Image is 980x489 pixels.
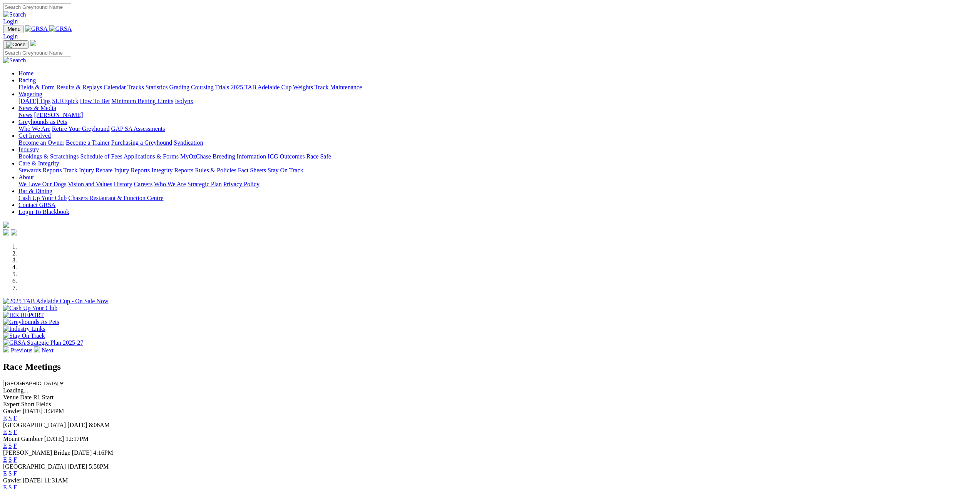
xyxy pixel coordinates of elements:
a: F [13,470,17,477]
img: chevron-left-pager-white.svg [3,346,9,352]
a: Get Involved [18,132,51,139]
a: Who We Are [18,125,50,132]
a: Tracks [127,84,144,90]
a: S [8,442,12,449]
span: Loading... [3,387,28,394]
span: [DATE] [44,436,64,442]
img: Search [3,57,26,64]
a: Results & Replays [56,84,102,90]
img: Cash Up Your Club [3,305,57,312]
span: Mount Gambier [3,436,43,442]
a: Next [34,347,54,354]
img: Greyhounds As Pets [3,319,59,325]
span: [DATE] [72,449,92,456]
a: Wagering [18,91,42,97]
img: facebook.svg [3,229,9,235]
a: Bar & Dining [18,188,52,194]
div: Racing [18,84,977,91]
a: Schedule of Fees [80,153,122,160]
span: 11:31AM [44,477,68,484]
span: [DATE] [67,422,87,428]
span: R1 Start [33,394,54,401]
a: How To Bet [80,98,110,104]
a: [PERSON_NAME] [34,112,83,118]
span: 12:17PM [65,436,89,442]
a: E [3,415,7,421]
a: Become a Trainer [66,139,110,146]
a: E [3,456,7,463]
img: 2025 TAB Adelaide Cup - On Sale Now [3,298,109,305]
a: Who We Are [154,181,186,187]
span: 5:58PM [89,463,109,470]
span: Date [20,394,32,401]
img: chevron-right-pager-white.svg [34,346,40,352]
a: Purchasing a Greyhound [111,139,172,146]
a: Weights [293,84,313,90]
a: Privacy Policy [223,181,260,187]
img: logo-grsa-white.png [3,222,9,228]
a: Retire Your Greyhound [52,125,110,132]
a: Industry [18,146,39,153]
span: Previous [11,347,32,354]
div: Bar & Dining [18,195,977,202]
span: [DATE] [23,477,43,484]
a: Cash Up Your Club [18,195,67,201]
img: Industry Links [3,325,45,332]
img: Search [3,11,26,18]
a: We Love Our Dogs [18,181,66,187]
img: logo-grsa-white.png [30,40,36,46]
a: News & Media [18,105,56,111]
a: Chasers Restaurant & Function Centre [68,195,163,201]
a: Stay On Track [268,167,303,174]
a: S [8,470,12,477]
span: Fields [36,401,51,407]
a: Statistics [146,84,168,90]
a: F [13,456,17,463]
a: Greyhounds as Pets [18,118,67,125]
a: Vision and Values [68,181,112,187]
a: Care & Integrity [18,160,59,167]
a: Careers [134,181,152,187]
div: Get Involved [18,139,977,146]
a: Racing [18,77,36,83]
a: [DATE] Tips [18,98,50,104]
a: F [13,415,17,421]
a: About [18,174,34,180]
span: [GEOGRAPHIC_DATA] [3,463,66,470]
img: GRSA [25,25,48,32]
img: Stay On Track [3,332,45,339]
span: 4:16PM [93,449,113,456]
input: Search [3,49,71,57]
div: News & Media [18,112,977,118]
div: Wagering [18,98,977,105]
span: 3:34PM [44,408,64,414]
a: News [18,112,32,118]
span: Gawler [3,408,21,414]
span: Expert [3,401,20,407]
a: Grading [169,84,189,90]
a: Login To Blackbook [18,209,69,215]
a: Minimum Betting Limits [111,98,173,104]
div: Industry [18,153,977,160]
a: Race Safe [306,153,331,160]
button: Toggle navigation [3,40,28,49]
a: Injury Reports [114,167,150,174]
a: Fields & Form [18,84,55,90]
a: Syndication [174,139,203,146]
a: F [13,429,17,435]
div: Care & Integrity [18,167,977,174]
a: GAP SA Assessments [111,125,165,132]
img: GRSA [49,25,72,32]
span: Next [42,347,54,354]
a: Login [3,18,18,25]
a: Track Maintenance [315,84,362,90]
a: S [8,456,12,463]
a: Track Injury Rebate [63,167,112,174]
a: E [3,442,7,449]
a: Trials [215,84,229,90]
span: [GEOGRAPHIC_DATA] [3,422,66,428]
a: Integrity Reports [151,167,193,174]
span: Short [21,401,35,407]
button: Toggle navigation [3,25,23,33]
span: 8:06AM [89,422,110,428]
